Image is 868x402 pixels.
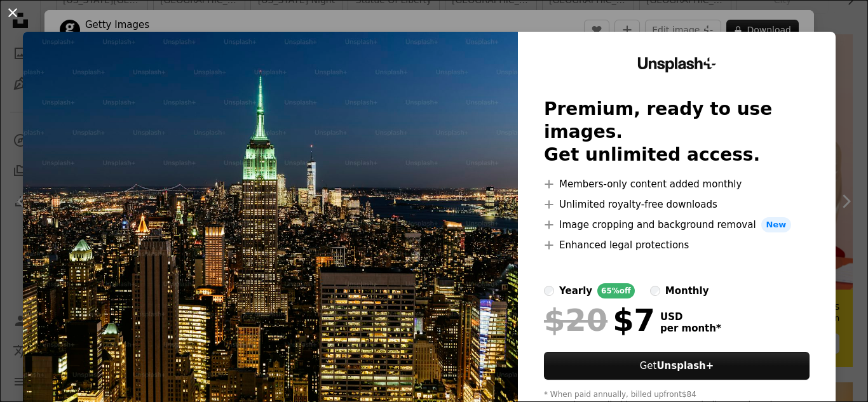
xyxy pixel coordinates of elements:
[559,283,592,298] div: yearly
[544,98,810,166] h2: Premium, ready to use images. Get unlimited access.
[597,283,635,298] div: 65% off
[660,323,721,334] span: per month *
[544,304,655,337] div: $7
[650,286,660,296] input: monthly
[544,217,810,232] li: Image cropping and background removal
[660,311,721,323] span: USD
[544,238,810,253] li: Enhanced legal protections
[544,177,810,192] li: Members-only content added monthly
[544,304,607,337] span: $20
[544,197,810,212] li: Unlimited royalty-free downloads
[665,283,709,298] div: monthly
[656,360,714,372] strong: Unsplash+
[761,217,792,232] span: New
[544,286,554,296] input: yearly65%off
[544,352,810,380] button: GetUnsplash+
